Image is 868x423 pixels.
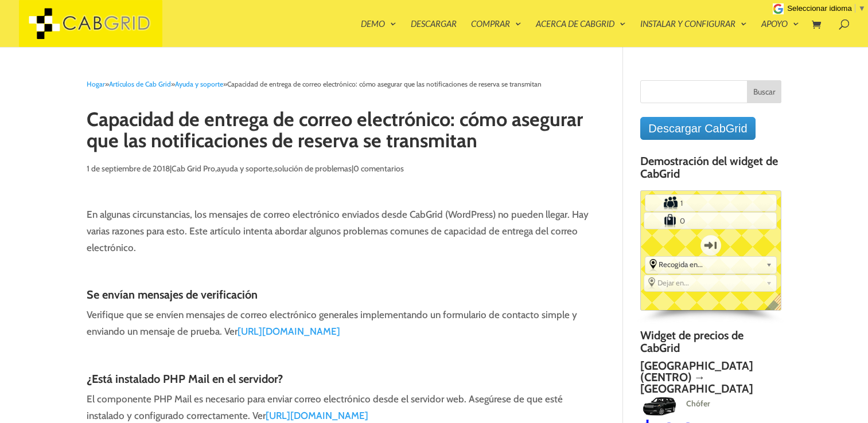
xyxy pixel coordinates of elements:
label: One-way [691,230,731,261]
a: [URL][DOMAIN_NAME] [238,326,340,337]
input: Buscar [747,80,781,103]
span: 1 de septiembre de 2018 [87,163,170,174]
font: ¿Está instalado PHP Mail en el servidor? [87,372,283,386]
label: Number of Suitcases [645,213,678,228]
span: Recogida en... [659,260,762,269]
p: En algunas circunstancias, los mensajes de correo electrónico enviados desde CabGrid (WordPress) ... [87,206,602,266]
img: MPV [779,386,808,404]
span: Dejar en... [657,278,761,287]
a: 0 comentarios [353,163,404,174]
a: Ayuda y soporte [175,80,223,88]
a: ayuda y soporte [217,163,273,174]
a: Descargar CabGrid [640,117,755,140]
span: ▼ [858,4,866,13]
span: Seleccionar idioma [787,4,852,13]
span: Chófer [678,398,708,409]
a: Artículos de Cab Grid [109,80,171,88]
font: Se envían mensajes de verificación [87,288,258,301]
input: Number of Suitcases [678,213,743,228]
p: Verifique que se envíen mensajes de correo electrónico generales implementando un formulario de c... [87,307,602,350]
img: Chófer [639,397,677,416]
a: Demo [361,19,396,47]
span: English [765,293,789,319]
span: » » » [87,80,542,88]
a: Cab Grid Pro [172,163,215,174]
h2: [GEOGRAPHIC_DATA] (Centro) → [GEOGRAPHIC_DATA] [639,360,779,394]
span: Capacidad de entrega de correo electrónico: cómo asegurar que las notificaciones de reserva se tr... [227,80,542,88]
a: Apoyo [761,19,799,47]
input: Number of Passengers [678,195,743,210]
h1: Capacidad de entrega de correo electrónico: cómo asegurar que las notificaciones de reserva se tr... [87,109,602,158]
font: | , , | [170,163,404,174]
label: Number of Passengers [646,195,679,210]
a: Descargar [411,19,457,47]
a: Seleccionar idioma [787,4,866,13]
a: [URL][DOMAIN_NAME] [266,410,368,421]
a: Complemento de taxi CabGrid [19,16,162,28]
div: Select the place the destination address is within [644,275,776,290]
h4: Widget de precios de CabGrid [640,329,781,360]
a: Comprar [471,19,521,47]
a: Acerca de CabGrid [536,19,626,47]
a: Hogar [87,80,105,88]
a: solución de problemas [274,163,352,174]
a: Instalar y configurar [640,19,747,47]
h4: Demostración del widget de CabGrid [640,155,781,186]
div: Select the place the starting address falls within [645,257,776,272]
iframe: chat widget [797,351,868,406]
